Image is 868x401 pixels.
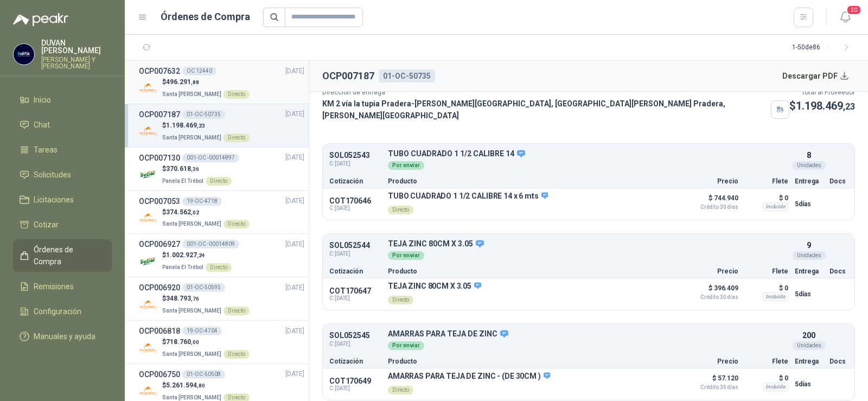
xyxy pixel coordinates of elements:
[329,178,381,184] p: Cotización
[807,149,811,161] p: 8
[793,341,826,350] div: Unidades
[166,295,199,302] span: 348.793
[34,169,71,181] span: Solicitudes
[41,56,112,69] p: [PERSON_NAME] Y [PERSON_NAME]
[829,268,848,275] p: Docs
[197,123,205,129] span: ,23
[13,276,112,297] a: Remisiones
[182,110,225,119] div: 01-OC-50735
[166,122,205,129] span: 1.198.469
[322,68,374,84] h2: OCP007187
[191,209,199,215] span: ,02
[285,109,304,119] span: [DATE]
[684,358,738,365] p: Precio
[166,251,205,259] span: 1.002.927
[224,133,250,142] div: Directo
[206,177,232,186] div: Directo
[34,281,74,292] span: Remisiones
[166,78,199,86] span: 496.291
[329,250,381,258] span: C: [DATE]
[13,164,112,185] a: Solicitudes
[285,152,304,163] span: [DATE]
[388,206,413,214] div: Directo
[34,194,74,206] span: Licitaciones
[182,283,225,292] div: 01-OC-50595
[162,351,221,357] span: Santa [PERSON_NAME]
[139,65,304,99] a: OCP007632OC 12440[DATE] Company Logo$496.291,88Santa [PERSON_NAME]Directo
[162,221,221,227] span: Santa [PERSON_NAME]
[843,101,855,112] span: ,23
[13,326,112,347] a: Manuales y ayuda
[388,358,678,365] p: Producto
[139,65,180,77] h3: OCP007632
[745,358,788,365] p: Flete
[182,197,222,206] div: 19-OC-4718
[139,166,158,184] img: Company Logo
[162,250,232,260] p: $
[34,94,51,106] span: Inicio
[191,79,199,85] span: ,88
[684,178,738,184] p: Precio
[162,135,221,141] span: Santa [PERSON_NAME]
[322,87,789,98] p: Dirección de entrega
[224,307,250,315] div: Directo
[835,8,855,27] button: 20
[139,325,304,359] a: OCP00681819-OC-4704[DATE] Company Logo$718.760,00Santa [PERSON_NAME]Directo
[388,372,550,381] p: AMARRAS PARA TEJA DE ZINC - (DE 30CM )
[182,67,216,75] div: OC 12440
[182,370,225,379] div: 01-OC-50508
[191,339,199,345] span: ,00
[807,239,811,251] p: 9
[388,282,481,291] p: TEJA ZINC 80CM X 3.05
[684,282,738,300] p: $ 396.409
[684,385,738,390] span: Crédito 30 días
[792,39,855,56] div: 1 - 50 de 86
[285,326,304,336] span: [DATE]
[388,386,413,394] div: Directo
[388,239,788,249] p: TEJA ZINC 80CM X 3.05
[745,178,788,184] p: Flete
[166,338,199,346] span: 718.760
[139,325,180,337] h3: OCP006818
[795,198,823,211] p: 5 días
[13,90,112,110] a: Inicio
[162,120,250,131] p: $
[139,152,180,164] h3: OCP007130
[182,327,222,335] div: 19-OC-4704
[191,296,199,302] span: ,76
[139,195,180,207] h3: OCP007053
[224,220,250,228] div: Directo
[41,39,112,54] p: DUVAN [PERSON_NAME]
[162,308,221,314] span: Santa [PERSON_NAME]
[139,368,180,380] h3: OCP006750
[162,164,232,174] p: $
[329,332,381,340] p: SOL052545
[388,178,678,184] p: Producto
[789,87,855,98] p: Total al Proveedor
[795,378,823,391] p: 5 días
[139,295,158,314] img: Company Logo
[224,350,250,359] div: Directo
[166,208,199,216] span: 374.562
[329,160,381,168] span: C: [DATE]
[745,282,788,295] p: $ 0
[166,165,199,173] span: 370.618
[224,90,250,99] div: Directo
[13,301,112,322] a: Configuración
[684,372,738,390] p: $ 57.120
[745,268,788,275] p: Flete
[162,91,221,97] span: Santa [PERSON_NAME]
[14,44,34,65] img: Company Logo
[329,377,381,385] p: COT170649
[13,189,112,210] a: Licitaciones
[182,240,239,249] div: 001-OC -00014809
[388,161,424,170] div: Por enviar
[139,282,180,294] h3: OCP006920
[139,238,304,272] a: OCP006927001-OC -00014809[DATE] Company Logo$1.002.927,24Panela El TrébolDirecto
[161,9,250,24] h1: Órdenes de Compra
[329,295,381,302] span: C: [DATE]
[329,358,381,365] p: Cotización
[329,385,381,392] span: C: [DATE]
[162,207,250,218] p: $
[285,66,304,77] span: [DATE]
